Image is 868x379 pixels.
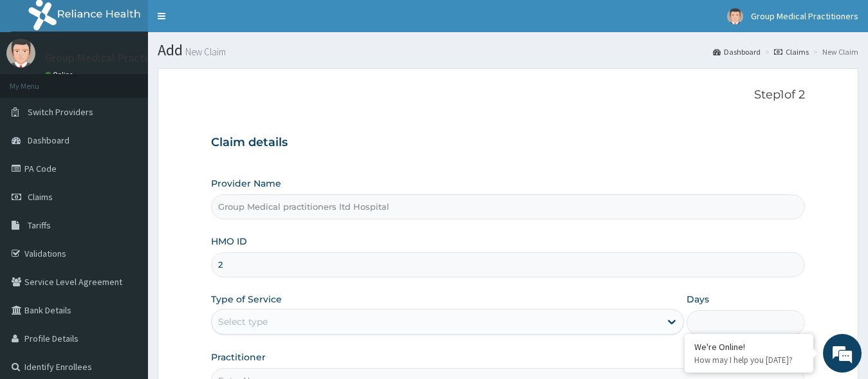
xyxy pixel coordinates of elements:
input: Enter HMO ID [211,252,806,277]
p: Step 1 of 2 [211,88,806,102]
span: Group Medical Practitioners [751,10,858,22]
span: Tariffs [28,219,51,231]
a: Online [45,70,76,79]
span: Claims [28,191,53,203]
label: Provider Name [211,177,281,190]
span: Dashboard [28,134,69,146]
img: User Image [6,39,35,68]
span: Switch Providers [28,106,93,118]
label: HMO ID [211,235,247,248]
label: Days [687,293,709,306]
li: New Claim [810,46,858,57]
div: We're Online! [694,341,804,353]
img: User Image [727,8,743,24]
p: How may I help you today? [694,355,804,365]
a: Claims [774,46,809,57]
h1: Add [158,42,858,59]
a: Dashboard [713,46,761,57]
label: Type of Service [211,293,282,306]
small: New Claim [183,47,226,57]
div: Select type [218,315,268,328]
p: Group Medical Practitioners [45,52,183,64]
label: Practitioner [211,351,266,364]
h3: Claim details [211,136,806,150]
